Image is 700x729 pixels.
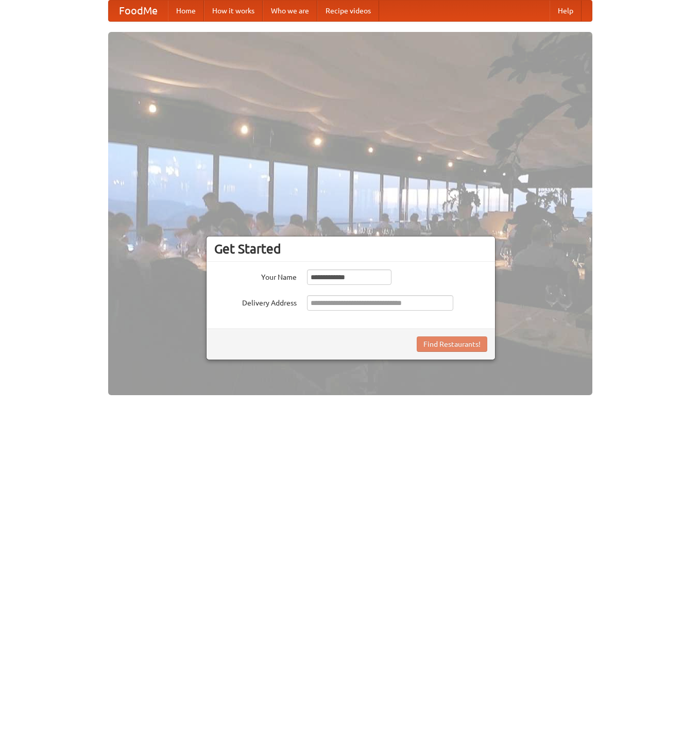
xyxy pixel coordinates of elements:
[168,1,204,21] a: Home
[263,1,317,21] a: Who we are
[204,1,263,21] a: How it works
[550,1,582,21] a: Help
[214,295,297,308] label: Delivery Address
[417,336,487,352] button: Find Restaurants!
[214,269,297,282] label: Your Name
[214,241,487,257] h3: Get Started
[317,1,379,21] a: Recipe videos
[109,1,168,21] a: FoodMe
